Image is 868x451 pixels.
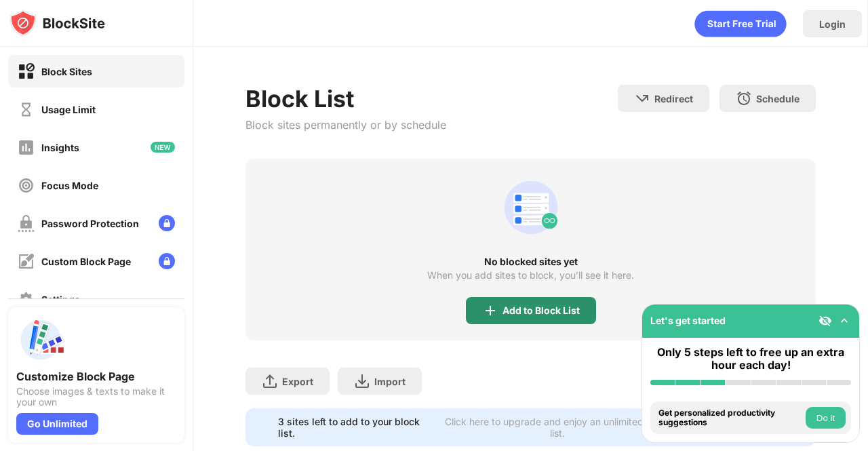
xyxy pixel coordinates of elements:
div: Import [374,376,406,387]
div: 3 sites left to add to your block list. [278,416,433,439]
div: Focus Mode [41,180,98,191]
div: Redirect [654,93,693,104]
div: Insights [41,142,79,153]
img: settings-off.svg [18,291,35,308]
div: Go Unlimited [16,413,98,435]
img: time-usage-off.svg [18,101,35,118]
div: When you add sites to block, you’ll see it here. [427,270,634,281]
div: Login [819,18,846,30]
img: password-protection-off.svg [18,215,35,232]
div: Choose images & texts to make it your own [16,386,176,408]
button: Do it [806,407,846,429]
div: Block Sites [41,66,92,77]
img: focus-off.svg [18,177,35,194]
img: omni-setup-toggle.svg [837,314,851,328]
img: push-custom-page.svg [16,315,65,364]
img: lock-menu.svg [159,215,175,231]
div: Password Protection [41,218,139,229]
div: Custom Block Page [41,256,131,267]
div: Only 5 steps left to free up an extra hour each day! [650,346,851,372]
img: insights-off.svg [18,139,35,156]
img: customize-block-page-off.svg [18,253,35,270]
div: animation [694,10,787,37]
div: Export [282,376,313,387]
div: Usage Limit [41,104,96,115]
img: eye-not-visible.svg [818,314,832,328]
div: Schedule [756,93,800,104]
div: animation [498,175,564,240]
img: logo-blocksite.svg [9,9,105,37]
div: Block List [245,85,446,113]
img: new-icon.svg [151,142,175,153]
div: Settings [41,294,80,305]
div: No blocked sites yet [245,256,816,267]
div: Click here to upgrade and enjoy an unlimited block list. [441,416,674,439]
div: Let's get started [650,315,726,326]
div: Add to Block List [502,305,580,316]
img: lock-menu.svg [159,253,175,269]
div: Get personalized productivity suggestions [658,408,802,428]
div: Block sites permanently or by schedule [245,118,446,132]
div: Customize Block Page [16,370,176,383]
img: block-on.svg [18,63,35,80]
